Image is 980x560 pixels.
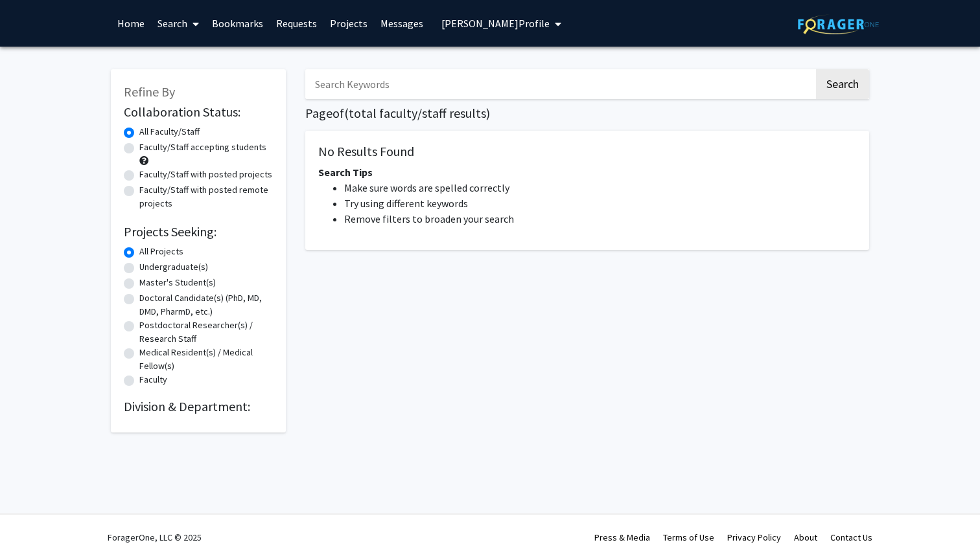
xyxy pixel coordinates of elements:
[270,1,323,46] a: Requests
[663,532,714,543] a: Terms of Use
[794,532,817,543] a: About
[318,166,373,179] span: Search Tips
[139,319,273,346] label: Postdoctoral Researcher(s) / Research Staff
[374,1,430,46] a: Messages
[925,502,970,550] iframe: Chat
[139,373,167,386] label: Faculty
[139,183,273,210] label: Faculty/Staff with posted remote projects
[111,1,151,46] a: Home
[727,532,781,543] a: Privacy Policy
[344,211,856,227] li: Remove filters to broaden your search
[139,168,272,181] label: Faculty/Staff with posted projects
[108,515,202,560] div: ForagerOne, LLC © 2025
[323,1,374,46] a: Projects
[139,276,216,289] label: Master's Student(s)
[139,140,266,154] label: Faculty/Staff accepting students
[798,14,879,34] img: ForagerOne Logo
[205,1,270,46] a: Bookmarks
[139,245,183,258] label: All Projects
[344,196,856,211] li: Try using different keywords
[124,224,273,240] h2: Projects Seeking:
[594,532,650,543] a: Press & Media
[318,144,856,159] h5: No Results Found
[830,532,872,543] a: Contact Us
[124,399,273,414] h2: Division & Department:
[139,260,208,274] label: Undergraduate(s)
[305,106,869,121] h1: Page of ( total faculty/staff results)
[816,69,869,99] button: Search
[124,104,273,120] h2: Collaboration Status:
[139,125,200,139] label: All Faculty/Staff
[124,84,175,100] span: Refine By
[305,263,869,293] nav: Page navigation
[441,17,550,30] span: [PERSON_NAME] Profile
[151,1,205,46] a: Search
[139,346,273,373] label: Medical Resident(s) / Medical Fellow(s)
[344,180,856,196] li: Make sure words are spelled correctly
[305,69,814,99] input: Search Keywords
[139,291,273,319] label: Doctoral Candidate(s) (PhD, MD, DMD, PharmD, etc.)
